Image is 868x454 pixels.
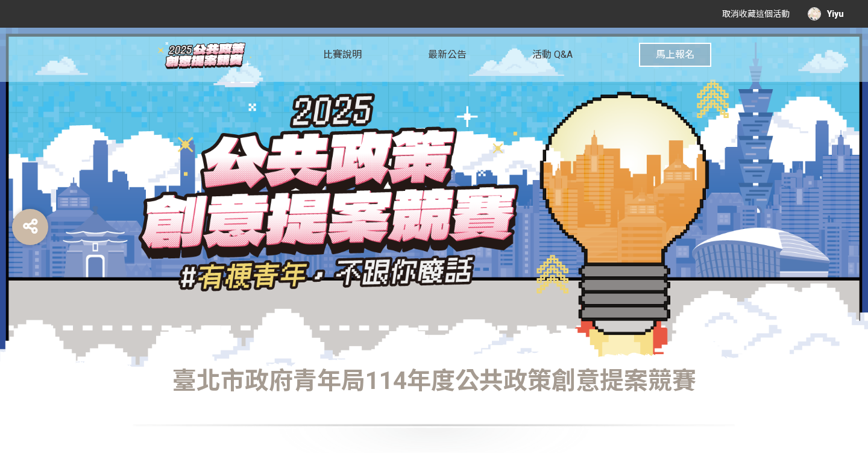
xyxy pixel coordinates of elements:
[428,49,467,60] span: 最新公告
[532,28,573,82] a: 活動 Q&A
[532,49,573,60] span: 活動 Q&A
[323,28,362,82] a: 比賽說明
[157,40,253,70] img: 臺北市政府青年局114年度公共政策創意提案競賽
[656,49,694,60] span: 馬上報名
[428,28,467,82] a: 最新公告
[323,49,362,60] span: 比賽說明
[639,43,711,67] button: 馬上報名
[722,9,790,19] span: 取消收藏這個活動
[133,367,735,396] h1: 臺北市政府青年局114年度公共政策創意提案競賽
